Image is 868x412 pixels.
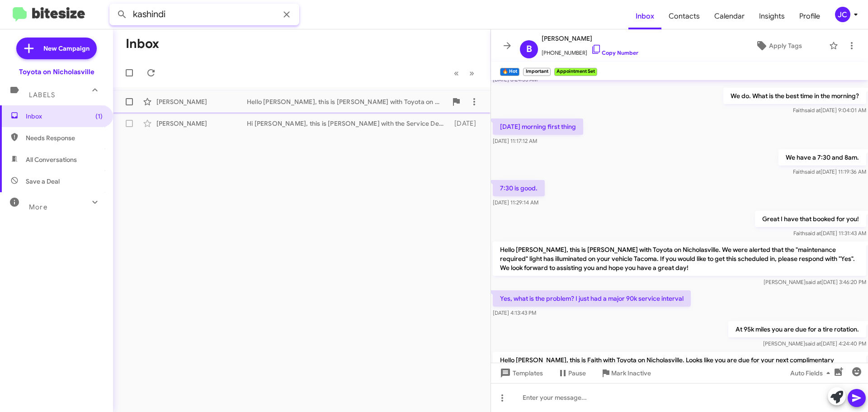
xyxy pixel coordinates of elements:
[591,49,638,56] a: Copy Number
[661,3,707,29] a: Contacts
[500,68,519,76] small: 🔥 Hot
[26,112,103,121] span: Inbox
[805,168,821,175] span: said at
[493,290,691,307] p: Yes, what is the problem? I just had a major 90k service interval
[493,118,583,135] p: [DATE] morning first thing
[542,33,638,44] span: [PERSON_NAME]
[493,242,866,276] p: Hello [PERSON_NAME], this is [PERSON_NAME] with Toyota on Nicholasville. We were alerted that the...
[19,67,94,76] div: Toyota on Nicholasville
[793,107,866,114] span: Faith [DATE] 9:04:01 AM
[793,230,866,237] span: Faith [DATE] 11:31:43 AM
[792,3,827,29] a: Profile
[469,67,474,79] span: »
[95,112,103,121] span: (1)
[628,3,661,29] a: Inbox
[752,3,792,29] a: Insights
[805,107,821,114] span: said at
[593,365,658,381] button: Mark Inactive
[493,352,866,386] p: Hello [PERSON_NAME], this is Faith with Toyota on Nicholasville. Looks like you are due for your ...
[526,42,532,57] span: B
[29,91,55,99] span: Labels
[43,44,90,53] span: New Campaign
[29,203,47,211] span: More
[126,37,159,51] h1: Inbox
[728,321,866,337] p: At 95k miles you are due for a tire rotation.
[493,137,537,144] span: [DATE] 11:17:12 AM
[568,365,586,381] span: Pause
[827,7,858,22] button: JC
[835,7,850,22] div: JC
[448,64,464,82] button: Previous
[464,64,480,82] button: Next
[778,149,866,166] p: We have a 7:30 and 8am.
[498,365,543,381] span: Templates
[806,279,821,285] span: said at
[247,119,450,128] div: Hi [PERSON_NAME], this is [PERSON_NAME] with the Service Department at [GEOGRAPHIC_DATA] on [GEOG...
[763,340,866,347] span: [PERSON_NAME] [DATE] 4:24:40 PM
[493,309,536,316] span: [DATE] 4:13:43 PM
[26,155,77,164] span: All Conversations
[493,199,538,206] span: [DATE] 11:29:14 AM
[723,88,866,104] p: We do. What is the best time in the morning?
[156,97,247,106] div: [PERSON_NAME]
[449,64,480,82] nav: Page navigation example
[769,38,802,54] span: Apply Tags
[554,68,597,76] small: Appointment Set
[790,365,834,381] span: Auto Fields
[707,3,752,29] a: Calendar
[16,38,97,59] a: New Campaign
[493,180,545,196] p: 7:30 is good.
[542,44,638,57] span: [PHONE_NUMBER]
[247,97,447,106] div: Hello [PERSON_NAME], this is [PERSON_NAME] with Toyota on Nicholasville. We received your special...
[26,177,60,186] span: Save a Deal
[454,67,459,79] span: «
[550,365,593,381] button: Pause
[783,365,841,381] button: Auto Fields
[523,68,550,76] small: Important
[805,230,821,237] span: said at
[793,168,866,175] span: Faith [DATE] 11:19:36 AM
[491,365,550,381] button: Templates
[450,119,483,128] div: [DATE]
[764,279,866,285] span: [PERSON_NAME] [DATE] 3:46:20 PM
[755,211,866,227] p: Great I have that booked for you!
[805,340,821,347] span: said at
[156,119,247,128] div: [PERSON_NAME]
[732,38,825,54] button: Apply Tags
[109,4,299,25] input: Search
[611,365,651,381] span: Mark Inactive
[26,133,103,142] span: Needs Response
